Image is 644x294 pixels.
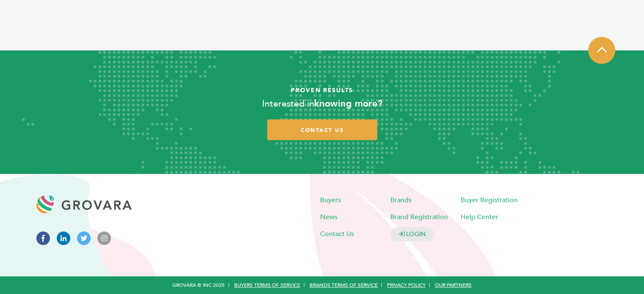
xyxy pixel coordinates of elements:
[320,229,354,239] a: Contact Us
[300,281,308,289] span: |
[461,195,518,205] a: Buyer Registration
[387,282,426,289] a: Privacy Policy
[225,281,233,289] span: |
[390,212,448,222] a: Brand Registration
[426,281,434,289] span: |
[267,119,377,140] a: contact us
[320,195,340,205] a: Buyers
[234,282,300,289] a: Buyers Terms of Service
[461,212,498,222] a: Help Center
[390,195,412,205] a: Brands
[435,282,472,289] a: Our Partners
[301,126,344,134] span: contact us
[262,97,314,110] span: Interested in
[390,227,434,241] a: LOGIN
[310,282,378,289] a: Brands Terms of Service
[378,281,386,289] span: |
[320,212,337,222] a: News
